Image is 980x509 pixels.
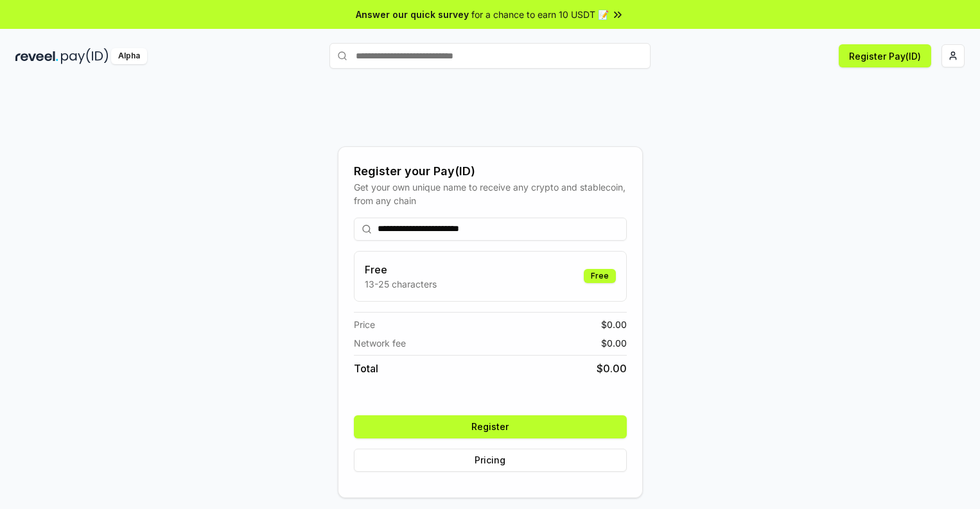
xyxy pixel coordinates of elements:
[365,277,437,291] p: 13-25 characters
[354,318,375,331] span: Price
[601,336,627,350] span: $ 0.00
[15,48,58,64] img: reveel_dark
[111,48,147,64] div: Alpha
[365,262,437,277] h3: Free
[839,44,931,67] button: Register Pay(ID)
[354,449,627,472] button: Pricing
[356,8,469,21] span: Answer our quick survey
[354,361,378,376] span: Total
[584,269,616,283] div: Free
[354,336,406,350] span: Network fee
[354,415,627,438] button: Register
[354,162,627,180] div: Register your Pay(ID)
[601,318,627,331] span: $ 0.00
[61,48,109,64] img: pay_id
[597,361,627,376] span: $ 0.00
[354,180,627,207] div: Get your own unique name to receive any crypto and stablecoin, from any chain
[471,8,609,21] span: for a chance to earn 10 USDT 📝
